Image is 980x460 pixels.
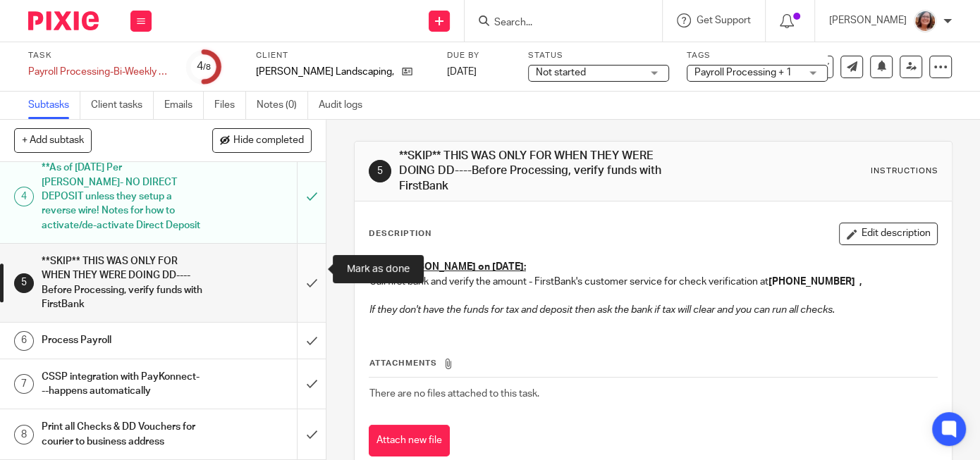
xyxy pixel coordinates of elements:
div: Payroll Processing-Bi-Weekly [DATE] - [PERSON_NAME] Landscaping [28,65,169,79]
h1: **As of [DATE] Per [PERSON_NAME]- NO DIRECT DEPOSIT unless they setup a reverse wire! Notes for h... [42,157,202,236]
a: Files [214,92,246,119]
label: Task [28,50,169,61]
label: Due by [447,50,510,61]
span: Attachments [369,359,437,367]
input: Search [493,17,620,30]
div: 5 [14,273,34,293]
div: 7 [14,374,34,394]
div: 4 [14,187,34,206]
div: 5 [369,160,391,182]
button: Hide completed [212,128,312,152]
button: + Add subtask [14,128,92,152]
p: Description [369,228,431,240]
h1: **SKIP** THIS WAS ONLY FOR WHEN THEY WERE DOING DD----Before Processing, verify funds with FirstBank [42,251,202,315]
a: Client tasks [91,92,154,119]
span: Not started [536,68,586,77]
p: [PERSON_NAME] Landscaping, Inc. [256,65,395,79]
strong: [PHONE_NUMBER] , [768,277,862,287]
u: From [PERSON_NAME] on [DATE]: [369,262,526,272]
img: LB%20Reg%20Headshot%208-2-23.jpg [914,10,936,32]
small: /8 [203,63,211,71]
label: Tags [687,50,828,61]
h1: CSSP integration with PayKonnect---happens automatically [42,366,202,402]
div: 8 [14,425,34,445]
div: 6 [14,331,34,351]
a: Subtasks [28,92,80,119]
p: [PERSON_NAME] [829,13,907,27]
span: Hide completed [233,135,304,147]
img: Pixie [28,11,99,30]
h1: Print all Checks & DD Vouchers for courier to business address [42,416,202,452]
span: [DATE] [447,67,477,77]
p: Call first bank and verify the amount - FirstBank's customer service for check verification at [369,275,937,289]
h1: Process Payroll [42,330,202,351]
a: Emails [164,92,204,119]
span: There are no files attached to this task. [369,389,539,399]
div: Instructions [870,166,938,177]
em: If they don't have the funds for tax and deposit then ask the bank if tax will clear and you can ... [369,305,835,315]
div: 4 [197,58,211,75]
button: Attach new file [369,425,450,456]
label: Client [256,50,429,61]
span: Payroll Processing + 1 [694,68,792,77]
div: Payroll Processing-Bi-Weekly Friday - Walker Landscaping [28,65,169,79]
a: Notes (0) [257,92,308,119]
a: Audit logs [319,92,373,119]
label: Status [528,50,669,61]
h1: **SKIP** THIS WAS ONLY FOR WHEN THEY WERE DOING DD----Before Processing, verify funds with FirstBank [399,149,684,194]
button: Edit description [839,223,938,245]
span: Get Support [697,15,751,25]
